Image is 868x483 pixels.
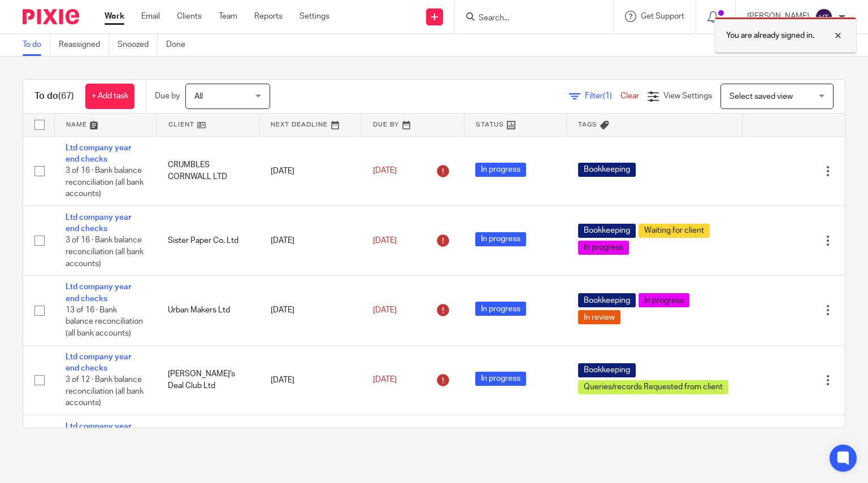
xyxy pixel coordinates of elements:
a: Work [105,11,124,22]
a: To do [23,34,50,56]
span: 13 of 16 · Bank balance reconciliation (all bank accounts) [66,306,143,337]
span: In progress [475,163,526,177]
span: [DATE] [373,237,397,245]
span: In review [578,310,620,324]
a: Email [141,11,160,22]
span: Waiting for client [639,224,710,238]
span: View Settings [663,92,712,100]
h1: To do [34,90,74,102]
td: Urban Makers Ltd [157,276,259,345]
a: Clients [177,11,202,22]
span: 3 of 16 · Bank balance reconciliation (all bank accounts) [66,237,144,268]
span: In progress [475,302,526,316]
span: In progress [475,372,526,386]
a: Settings [300,11,329,22]
a: Team [219,11,237,22]
span: [DATE] [373,376,397,384]
span: Bookkeeping [578,293,636,307]
td: [PERSON_NAME]'s Deal Club Ltd [157,345,259,415]
span: Filter [585,92,620,100]
a: Ltd company year end checks [66,144,131,163]
td: [DATE] [259,345,362,415]
td: [DATE] [259,276,362,345]
span: All [194,93,203,101]
img: Pixie [23,9,79,24]
td: Sister Paper Co. Ltd [157,206,259,275]
a: Ltd company year end checks [66,214,131,233]
span: In progress [475,232,526,246]
span: Select saved view [730,93,793,101]
span: In progress [578,241,629,255]
span: Tags [578,121,597,128]
span: Bookkeeping [578,224,636,238]
img: svg%3E [815,8,833,26]
a: Ltd company year end checks [66,353,131,372]
td: [DATE] [259,206,362,275]
span: 3 of 16 · Bank balance reconciliation (all bank accounts) [66,167,144,198]
span: Bookkeeping [578,363,636,377]
td: [DATE] [259,136,362,206]
span: Bookkeeping [578,163,636,177]
td: CRUMBLES CORNWALL LTD [157,136,259,206]
a: Snoozed [118,34,158,56]
a: Reassigned [59,34,109,56]
a: Ltd company year end checks [66,423,131,442]
span: 3 of 12 · Bank balance reconciliation (all bank accounts) [66,376,144,407]
span: Queries/records Requested from client [578,380,728,394]
a: Ltd company year end checks [66,283,131,302]
a: + Add task [85,84,134,109]
p: Due by [155,90,180,102]
p: You are already signed in. [726,30,814,41]
span: (67) [58,92,74,101]
span: In progress [639,293,689,307]
a: Done [166,34,194,56]
span: (1) [603,92,612,100]
span: [DATE] [373,167,397,175]
a: Clear [620,92,639,100]
span: [DATE] [373,306,397,314]
a: Reports [254,11,283,22]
